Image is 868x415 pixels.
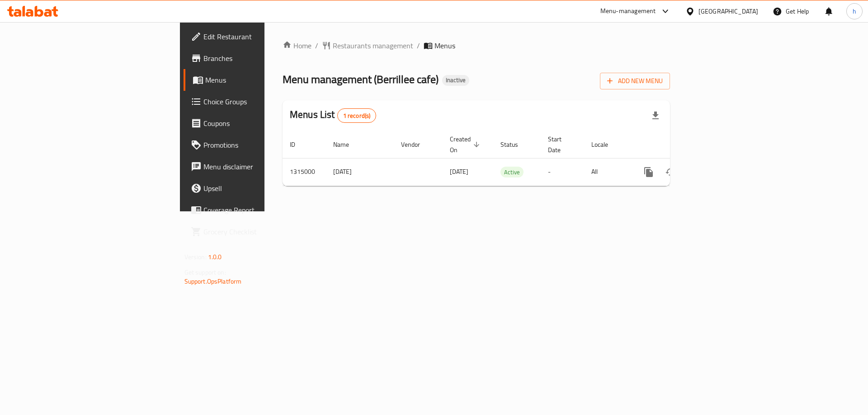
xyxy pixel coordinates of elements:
[584,158,631,186] td: All
[290,108,376,123] h2: Menus List
[631,131,732,159] th: Actions
[184,251,207,263] span: Version:
[326,158,394,186] td: [DATE]
[638,161,660,183] button: more
[184,69,325,91] a: Menus
[203,31,318,42] span: Edit Restaurant
[333,139,361,150] span: Name
[203,161,318,172] span: Menu disclaimer
[184,177,325,199] a: Upsell
[337,108,377,123] div: Total records count
[203,96,318,107] span: Choice Groups
[417,40,420,51] li: /
[184,112,325,134] a: Coupons
[283,40,670,51] nav: breadcrumb
[333,40,413,51] span: Restaurants management
[184,26,325,47] a: Edit Restaurant
[500,139,530,150] span: Status
[205,75,318,85] span: Menus
[548,134,573,155] span: Start Date
[450,166,468,177] span: [DATE]
[203,140,318,150] span: Promotions
[591,139,620,150] span: Locale
[184,221,325,242] a: Grocery Checklist
[184,156,325,177] a: Menu disclaimer
[698,6,758,16] div: [GEOGRAPHIC_DATA]
[203,226,318,237] span: Grocery Checklist
[184,275,242,287] a: Support.OpsPlatform
[283,131,732,186] table: enhanced table
[541,158,584,186] td: -
[645,105,666,126] div: Export file
[322,40,413,51] a: Restaurants management
[500,167,524,177] span: Active
[600,73,670,89] button: Add New Menu
[853,6,856,16] span: h
[434,40,455,51] span: Menus
[290,139,307,150] span: ID
[607,75,663,87] span: Add New Menu
[184,134,325,156] a: Promotions
[184,47,325,69] a: Branches
[203,118,318,129] span: Coupons
[203,183,318,194] span: Upsell
[338,112,376,120] span: 1 record(s)
[500,167,524,177] div: Active
[203,205,318,215] span: Coverage Report
[442,75,469,86] div: Inactive
[442,76,469,84] span: Inactive
[184,266,226,278] span: Get support on:
[600,6,656,17] div: Menu-management
[184,91,325,112] a: Choice Groups
[184,199,325,221] a: Coverage Report
[208,251,222,263] span: 1.0.0
[203,53,318,64] span: Branches
[401,139,432,150] span: Vendor
[283,69,439,89] span: Menu management ( Berrillee cafe )
[450,134,482,155] span: Created On
[660,161,681,183] button: Change Status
